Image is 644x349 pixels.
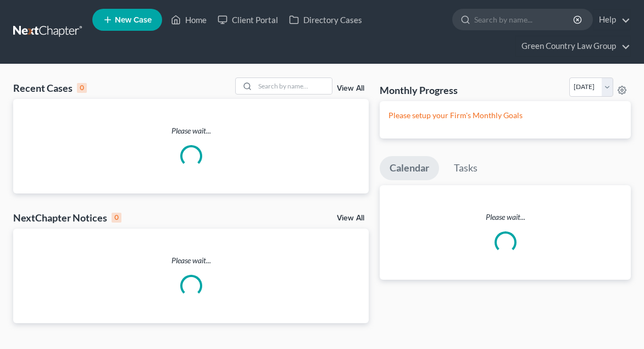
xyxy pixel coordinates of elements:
[388,110,622,121] p: Please setup your Firm's Monthly Goals
[474,9,575,30] input: Search by name...
[13,255,369,266] p: Please wait...
[112,213,121,223] div: 0
[380,156,439,180] a: Calendar
[337,214,364,222] a: View All
[593,10,630,30] a: Help
[212,10,284,30] a: Client Portal
[284,10,368,30] a: Directory Cases
[380,212,631,223] p: Please wait...
[444,156,487,180] a: Tasks
[380,84,458,97] h3: Monthly Progress
[255,78,332,94] input: Search by name...
[115,16,152,24] span: New Case
[337,85,364,92] a: View All
[516,36,630,56] a: Green Country Law Group
[165,10,212,30] a: Home
[13,81,87,95] div: Recent Cases
[13,211,121,224] div: NextChapter Notices
[13,125,369,136] p: Please wait...
[77,83,87,93] div: 0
